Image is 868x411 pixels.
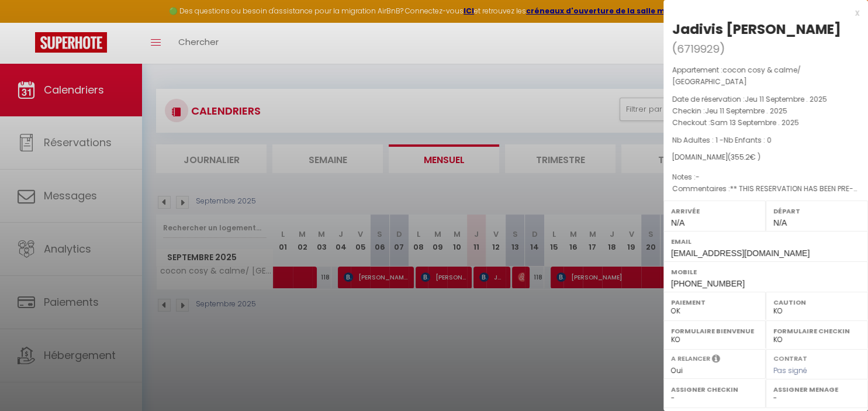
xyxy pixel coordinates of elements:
[773,384,860,395] label: Assigner Menage
[672,65,801,87] span: cocon cosy & calme/ [GEOGRAPHIC_DATA]
[672,40,725,57] span: ( )
[818,358,859,402] iframe: Chat
[731,152,750,162] span: 355.2
[712,354,720,367] i: Sélectionner OUI si vous souhaiter envoyer les séquences de messages post-checkout
[672,20,841,39] div: Jadivis [PERSON_NAME]
[705,106,787,116] span: Jeu 11 Septembre . 2025
[672,64,859,88] p: Appartement :
[773,325,860,337] label: Formulaire Checkin
[745,94,827,104] span: Jeu 11 Septembre . 2025
[672,94,859,105] p: Date de réservation :
[9,5,44,40] button: Ouvrir le widget de chat LiveChat
[672,152,859,163] div: [DOMAIN_NAME]
[672,183,859,195] p: Commentaires :
[671,325,758,337] label: Formulaire Bienvenue
[671,205,758,217] label: Arrivée
[671,384,758,395] label: Assigner Checkin
[677,42,720,56] span: 6719929
[724,135,772,145] span: Nb Enfants : 0
[710,118,799,127] span: Sam 13 Septembre . 2025
[671,296,758,308] label: Paiement
[671,279,745,288] span: [PHONE_NUMBER]
[663,6,859,20] div: x
[773,218,787,227] span: N/A
[773,365,807,375] span: Pas signé
[671,218,684,227] span: N/A
[672,171,859,183] p: Notes :
[696,172,700,182] span: -
[773,354,807,361] label: Contrat
[672,135,772,145] span: Nb Adultes : 1 -
[672,117,859,129] p: Checkout :
[773,296,860,308] label: Caution
[672,105,859,117] p: Checkin :
[671,236,860,247] label: Email
[671,354,710,364] label: A relancer
[773,205,860,217] label: Départ
[671,266,860,278] label: Mobile
[671,248,810,258] span: [EMAIL_ADDRESS][DOMAIN_NAME]
[728,152,760,162] span: ( € )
